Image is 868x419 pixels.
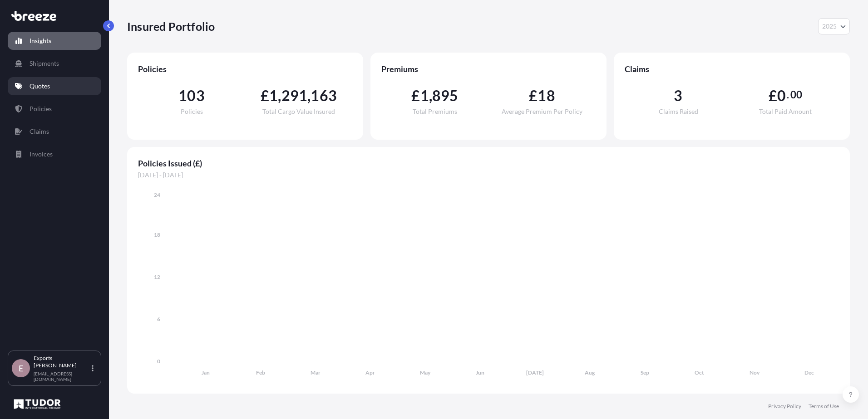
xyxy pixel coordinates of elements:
[769,88,777,103] span: £
[262,108,335,115] span: Total Cargo Value Insured
[138,158,839,169] span: Policies Issued (£)
[30,150,53,159] p: Invoices
[202,369,210,376] tspan: Jan
[8,54,101,73] a: Shipments
[538,88,555,103] span: 18
[157,358,160,365] tspan: 0
[429,88,432,103] span: ,
[413,108,457,115] span: Total Premiums
[261,88,269,103] span: £
[804,369,814,376] tspan: Dec
[138,63,352,74] span: Policies
[777,88,786,103] span: 0
[256,369,265,376] tspan: Feb
[154,231,160,238] tspan: 18
[19,364,23,373] span: E
[432,88,459,103] span: 895
[178,88,205,103] span: 103
[695,369,704,376] tspan: Oct
[625,63,839,74] span: Claims
[30,127,49,136] p: Claims
[787,91,789,98] span: .
[154,273,160,280] tspan: 12
[34,371,90,382] p: [EMAIL_ADDRESS][DOMAIN_NAME]
[281,88,308,103] span: 291
[8,145,101,163] a: Invoices
[790,91,802,98] span: 00
[526,369,544,376] tspan: [DATE]
[768,403,801,410] a: Privacy Policy
[157,316,160,322] tspan: 6
[127,19,215,34] p: Insured Portfolio
[30,59,59,68] p: Shipments
[822,22,837,31] span: 2025
[311,369,321,376] tspan: Mar
[8,32,101,50] a: Insights
[750,369,760,376] tspan: Nov
[181,108,203,115] span: Policies
[381,63,596,74] span: Premiums
[809,403,839,410] a: Terms of Use
[411,88,420,103] span: £
[278,88,281,103] span: ,
[476,369,484,376] tspan: Jun
[311,88,337,103] span: 163
[8,122,101,141] a: Claims
[8,100,101,118] a: Policies
[34,355,90,369] p: Exports [PERSON_NAME]
[138,171,839,180] span: [DATE] - [DATE]
[585,369,595,376] tspan: Aug
[269,88,278,103] span: 1
[30,82,50,91] p: Quotes
[420,369,431,376] tspan: May
[8,77,101,95] a: Quotes
[154,191,160,198] tspan: 24
[529,88,538,103] span: £
[307,88,311,103] span: ,
[659,108,698,115] span: Claims Raised
[420,88,429,103] span: 1
[674,88,682,103] span: 3
[30,104,52,113] p: Policies
[502,108,582,115] span: Average Premium Per Policy
[365,369,375,376] tspan: Apr
[30,36,51,45] p: Insights
[818,18,850,34] button: Year Selector
[11,397,63,411] img: organization-logo
[759,108,812,115] span: Total Paid Amount
[641,369,649,376] tspan: Sep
